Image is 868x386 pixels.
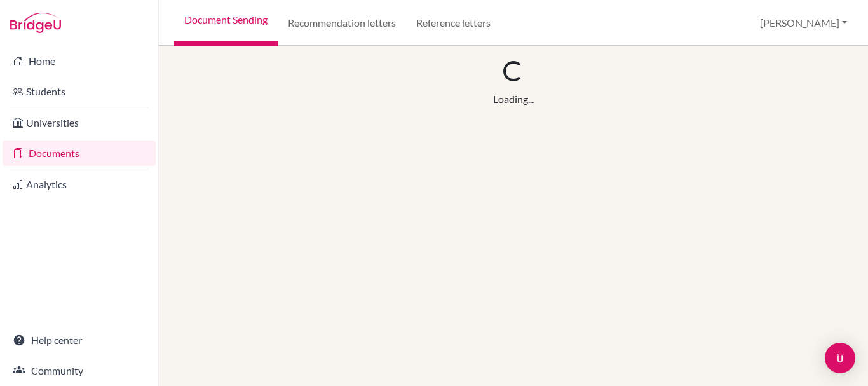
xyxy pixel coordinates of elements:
[3,327,156,353] a: Help center
[3,79,156,104] a: Students
[825,343,855,373] div: Open Intercom Messenger
[3,48,156,74] a: Home
[3,141,156,166] a: Documents
[3,358,156,383] a: Community
[754,11,853,35] button: [PERSON_NAME]
[493,92,534,107] div: Loading...
[10,13,61,33] img: Bridge-U
[3,172,156,197] a: Analytics
[3,110,156,135] a: Universities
